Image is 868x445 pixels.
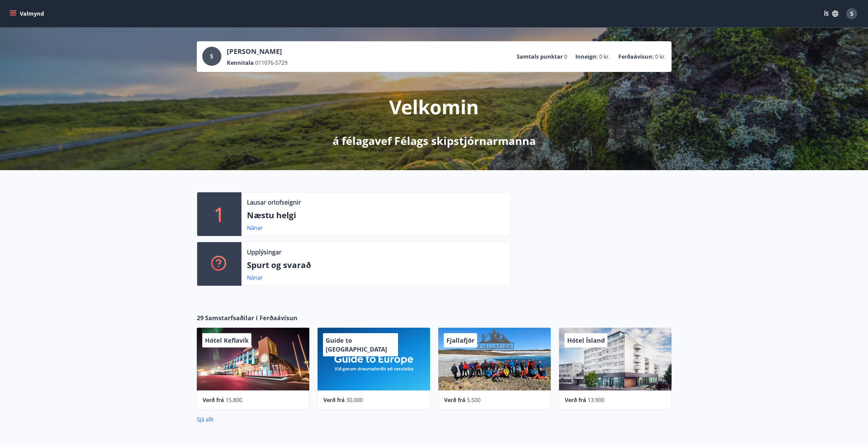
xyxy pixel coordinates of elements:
[820,8,842,20] button: ÍS
[517,53,563,60] p: Samtals punktar
[655,53,666,60] span: 0 kr.
[565,396,586,404] span: Verð frá
[247,274,263,281] a: Nánar
[247,248,281,256] p: Upplýsingar
[197,313,204,322] span: 29
[564,53,567,60] span: 0
[599,53,610,60] span: 0 kr.
[247,259,505,271] p: Spurt og svarað
[444,396,466,404] span: Verð frá
[247,198,301,207] p: Lausar orlofseignir
[255,59,288,66] span: 011076-5729
[214,201,225,227] p: 1
[205,313,297,322] span: Samstarfsaðilar í Ferðaávísun
[346,396,363,404] span: 30.000
[567,336,605,344] span: Hótel Ísland
[575,53,598,60] p: Inneign :
[247,224,263,232] a: Nánar
[446,336,474,344] span: Fjallafjör
[247,209,505,221] p: Næstu helgi
[323,396,345,404] span: Verð frá
[333,133,536,148] p: á félagavef Félags skipstjórnarmanna
[225,396,242,404] span: 15.800
[227,59,254,66] p: Kennitala
[205,336,249,344] span: Hótel Keflavík
[850,10,853,17] span: S
[197,416,214,423] a: Sjá allt
[326,336,387,353] span: Guide to [GEOGRAPHIC_DATA]
[227,47,288,56] p: [PERSON_NAME]
[389,94,479,120] p: Velkomin
[588,396,604,404] span: 13.900
[618,53,654,60] p: Ferðaávísun :
[843,5,860,22] button: S
[467,396,481,404] span: 5.500
[210,53,213,60] span: S
[203,396,224,404] span: Verð frá
[8,8,47,20] button: menu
